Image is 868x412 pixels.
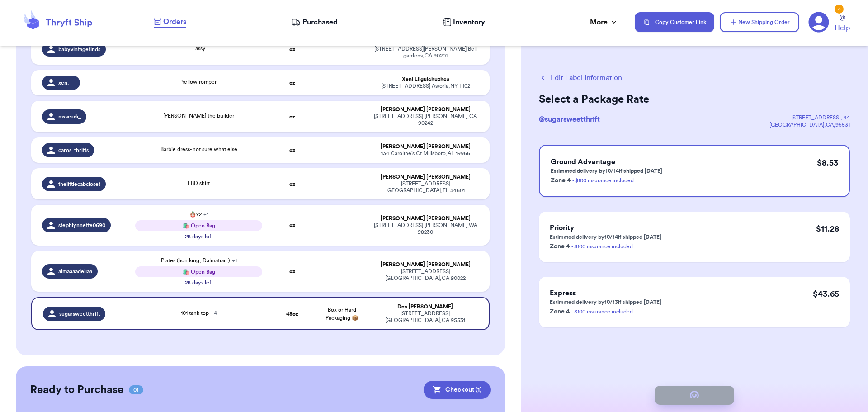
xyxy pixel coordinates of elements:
[211,310,217,316] span: + 4
[30,383,123,397] h2: Ready to Purchase
[286,311,298,317] strong: 48 oz
[289,223,295,228] strong: oz
[539,92,850,107] h2: Select a Package Rate
[372,143,479,150] div: [PERSON_NAME] [PERSON_NAME]
[181,79,217,85] span: Yellow romper
[816,223,839,235] p: $ 11.28
[58,147,89,154] span: caros_thrifts
[372,310,478,324] div: [STREET_ADDRESS] [GEOGRAPHIC_DATA] , CA 95531
[185,279,213,286] div: 28 days left
[550,224,574,232] span: Priority
[539,116,600,123] span: @ sugarsweetthrift
[720,12,799,32] button: New Shipping Order
[203,212,208,217] span: + 1
[161,258,237,263] span: Plates (lion king, Dalmatian )
[635,12,714,32] button: Copy Customer Link
[769,121,850,128] div: [GEOGRAPHIC_DATA] , CA , 95531
[443,17,485,28] a: Inventory
[163,113,234,118] span: [PERSON_NAME] the builder
[571,244,633,249] a: - $100 insurance included
[372,46,479,59] div: [STREET_ADDRESS][PERSON_NAME] Bell gardens , CA 90201
[813,288,839,300] p: $ 43.65
[188,180,210,186] span: LBD shirt
[550,298,661,306] p: Estimated delivery by 10/13 if shipped [DATE]
[58,113,81,120] span: mxscudi_
[372,303,478,310] div: Des [PERSON_NAME]
[550,233,661,241] p: Estimated delivery by 10/14 if shipped [DATE]
[289,269,295,274] strong: oz
[232,258,237,263] span: + 1
[58,268,92,275] span: almaaaadeliaa
[185,233,213,240] div: 28 days left
[769,114,850,121] div: [STREET_ADDRESS] , 44
[372,76,479,83] div: Xeni Lliguichuzhca
[835,23,850,33] span: Help
[372,174,479,180] div: [PERSON_NAME] [PERSON_NAME]
[154,16,186,28] a: Orders
[571,309,633,314] a: - $100 insurance included
[181,310,217,316] span: 101 tank top
[59,310,100,317] span: sugarsweetthrift
[372,215,479,222] div: [PERSON_NAME] [PERSON_NAME]
[372,150,479,157] div: 134 Caroline’s Ct Millsboro , AL 19966
[817,156,838,169] p: $ 8.53
[835,15,850,33] a: Help
[550,308,570,315] span: Zone 4
[372,180,479,194] div: [STREET_ADDRESS] [GEOGRAPHIC_DATA] , FL 34601
[58,180,100,188] span: thelittlecabcloset
[192,46,205,51] span: Lassy
[325,307,359,321] span: Box or Hard Packaging 📦
[424,381,491,399] button: Checkout (1)
[372,106,479,113] div: [PERSON_NAME] [PERSON_NAME]
[372,222,479,236] div: [STREET_ADDRESS] [PERSON_NAME] , WA 98230
[453,17,485,28] span: Inventory
[291,17,338,28] a: Purchased
[289,47,295,52] strong: oz
[135,266,263,277] div: 🛍️ Open Bag
[590,17,618,28] div: More
[372,83,479,90] div: [STREET_ADDRESS] Astoria , NY 11102
[372,261,479,268] div: [PERSON_NAME] [PERSON_NAME]
[551,177,571,184] span: Zone 4
[302,17,338,28] span: Purchased
[372,268,479,282] div: [STREET_ADDRESS] [GEOGRAPHIC_DATA] , CA 90022
[572,178,634,183] a: - $100 insurance included
[372,113,479,127] div: [STREET_ADDRESS] [PERSON_NAME] , CA 90242
[58,46,100,53] span: babyvintagefinds
[163,16,186,27] span: Orders
[58,222,105,229] span: stephlynnette0690
[289,181,295,187] strong: oz
[160,147,237,152] span: Barbie dress- not sure what else
[551,158,615,166] span: Ground Advantage
[189,212,208,217] span: 🪆x2
[550,289,576,297] span: Express
[289,114,295,119] strong: oz
[808,12,829,33] a: 3
[129,385,143,394] span: 01
[835,5,844,14] div: 3
[550,243,570,250] span: Zone 4
[289,80,295,85] strong: oz
[58,79,75,86] span: xen.__
[551,167,662,175] p: Estimated delivery by 10/14 if shipped [DATE]
[289,147,295,153] strong: oz
[135,220,263,231] div: 🛍️ Open Bag
[539,72,622,83] button: Edit Label Information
